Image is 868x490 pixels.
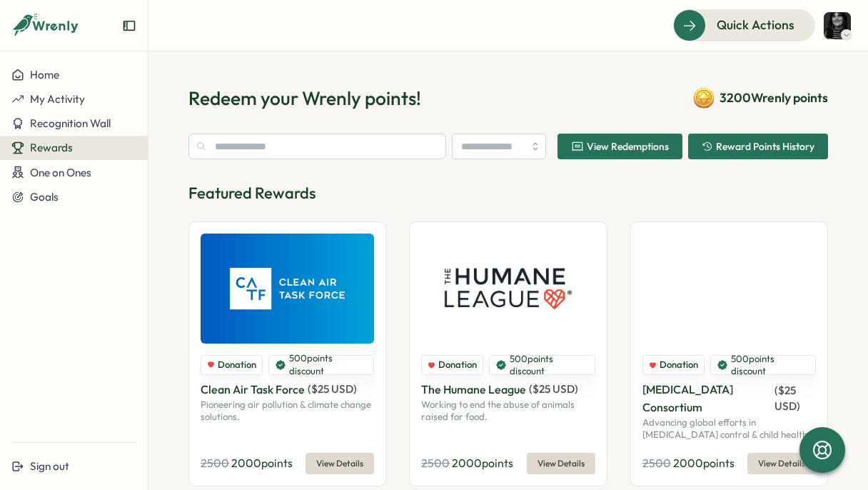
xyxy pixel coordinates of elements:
[421,234,595,344] img: The Humane League
[642,234,816,344] img: Malaria Consortium
[30,459,69,473] span: Sign out
[188,86,421,111] h1: Redeem your Wrenly points!
[529,382,578,396] span: ( $ 25 USD )
[122,19,136,33] button: Expand sidebar
[527,453,595,474] button: View Details
[30,166,91,179] span: One on Ones
[316,454,363,474] span: View Details
[421,456,450,470] span: 2500
[642,381,772,416] p: [MEDICAL_DATA] Consortium
[642,416,816,441] p: Advancing global efforts in [MEDICAL_DATA] control & child health.
[538,454,585,474] span: View Details
[824,12,851,39] img: Vic de Aranzeta
[716,141,814,151] span: Reward Points History
[306,453,374,474] button: View Details
[710,355,816,375] div: 500 points discount
[489,355,595,375] div: 500 points discount
[673,9,815,41] button: Quick Actions
[747,453,816,474] button: View Details
[452,456,513,470] span: 2000 points
[660,359,698,371] span: Donation
[30,92,85,106] span: My Activity
[30,141,73,154] span: Rewards
[758,454,805,474] span: View Details
[188,182,828,204] p: Featured Rewards
[231,456,293,470] span: 2000 points
[421,381,526,399] p: The Humane League
[30,116,111,130] span: Recognition Wall
[421,399,595,424] p: Working to end the abuse of animals raised for food.
[268,355,374,375] div: 500 points discount
[642,456,671,470] span: 2500
[30,68,59,81] span: Home
[30,190,59,204] span: Goals
[438,359,477,371] span: Donation
[218,359,256,371] span: Donation
[308,382,357,396] span: ( $ 25 USD )
[587,141,669,151] span: View Redemptions
[774,384,800,413] span: ( $ 25 USD )
[201,234,374,344] img: Clean Air Task Force
[201,456,229,470] span: 2500
[688,134,828,159] button: Reward Points History
[557,134,682,159] button: View Redemptions
[201,381,305,399] p: Clean Air Task Force
[717,16,794,34] span: Quick Actions
[720,89,828,107] span: 3200 Wrenly points
[673,456,735,470] span: 2000 points
[201,399,374,424] p: Pioneering air pollution & climate change solutions.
